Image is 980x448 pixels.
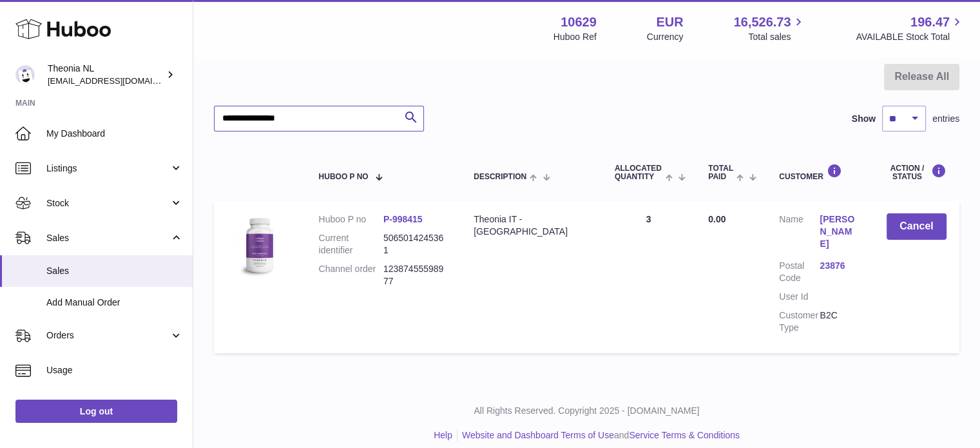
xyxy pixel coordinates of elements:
span: Stock [46,197,169,209]
span: [EMAIL_ADDRESS][DOMAIN_NAME] [48,75,189,86]
div: Currency [647,31,684,43]
dt: Huboo P no [318,213,383,226]
dt: Postal Code [779,260,820,284]
a: P-998415 [383,214,423,224]
img: 106291725893008.jpg [227,213,291,278]
span: entries [932,113,959,125]
a: Help [434,430,452,440]
span: Listings [46,162,169,175]
span: 16,526.73 [733,14,791,31]
li: and [457,429,740,442]
strong: EUR [656,14,683,31]
span: Total paid [708,164,733,181]
a: [PERSON_NAME] [820,213,860,250]
span: Total sales [748,31,805,43]
dd: 12387455598977 [383,263,448,287]
strong: 10629 [561,14,597,31]
p: All Rights Reserved. Copyright 2025 - [DOMAIN_NAME] [204,405,970,417]
div: Theonia IT - [GEOGRAPHIC_DATA] [474,213,589,238]
a: 196.47 AVAILABLE Stock Total [856,14,965,43]
label: Show [852,113,876,125]
td: 3 [602,200,695,353]
span: Sales [46,232,169,244]
div: Theonia NL [48,63,164,87]
dd: 5065014245361 [383,232,448,257]
button: Cancel [887,213,946,240]
span: ALLOCATED Quantity [615,164,662,181]
dt: Current identifier [318,232,383,257]
span: 0.00 [708,214,725,224]
span: AVAILABLE Stock Total [856,31,965,43]
div: Huboo Ref [553,31,597,43]
div: Customer [779,164,860,181]
span: Description [474,173,526,181]
div: Action / Status [887,164,946,181]
a: Log out [15,400,177,423]
a: Website and Dashboard Terms of Use [462,430,614,440]
dt: Customer Type [779,309,820,334]
dt: Channel order [318,263,383,287]
a: Service Terms & Conditions [629,430,740,440]
span: Sales [46,265,183,277]
dt: User Id [779,291,820,303]
a: 16,526.73 Total sales [733,14,805,43]
span: Orders [46,329,169,342]
dd: B2C [820,309,860,334]
span: 196.47 [910,14,950,31]
a: 23876 [820,260,860,272]
img: info@wholesomegoods.eu [15,65,35,84]
span: My Dashboard [46,128,183,140]
span: Huboo P no [318,173,368,181]
span: Usage [46,364,183,376]
dt: Name [779,213,820,253]
span: Add Manual Order [46,297,183,309]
